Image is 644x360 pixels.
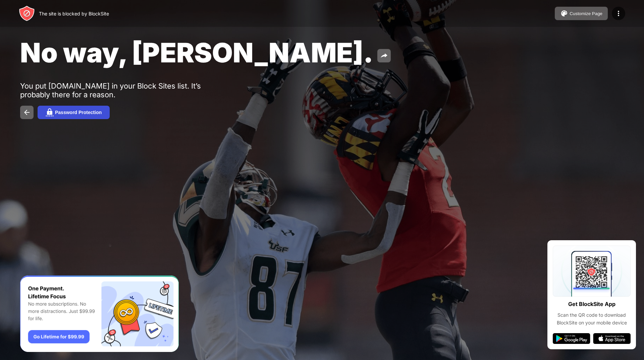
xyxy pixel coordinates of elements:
span: No way, [PERSON_NAME]. [20,36,373,69]
img: pallet.svg [560,9,568,17]
button: Password Protection [38,106,110,119]
div: Password Protection [55,110,102,115]
div: Scan the QR code to download BlockSite on your mobile device [553,311,631,326]
div: Customize Page [570,11,602,16]
img: google-play.svg [553,333,590,344]
div: The site is blocked by BlockSite [39,11,109,16]
button: Customize Page [555,7,608,20]
img: share.svg [380,52,388,60]
img: app-store.svg [593,333,631,344]
img: menu-icon.svg [614,9,623,17]
div: You put [DOMAIN_NAME] in your Block Sites list. It’s probably there for a reason. [20,82,227,99]
div: Get BlockSite App [568,299,615,309]
img: qrcode.svg [553,246,631,297]
img: back.svg [23,108,31,116]
img: header-logo.svg [19,5,35,21]
img: password.svg [46,108,54,116]
iframe: Banner [20,275,179,352]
